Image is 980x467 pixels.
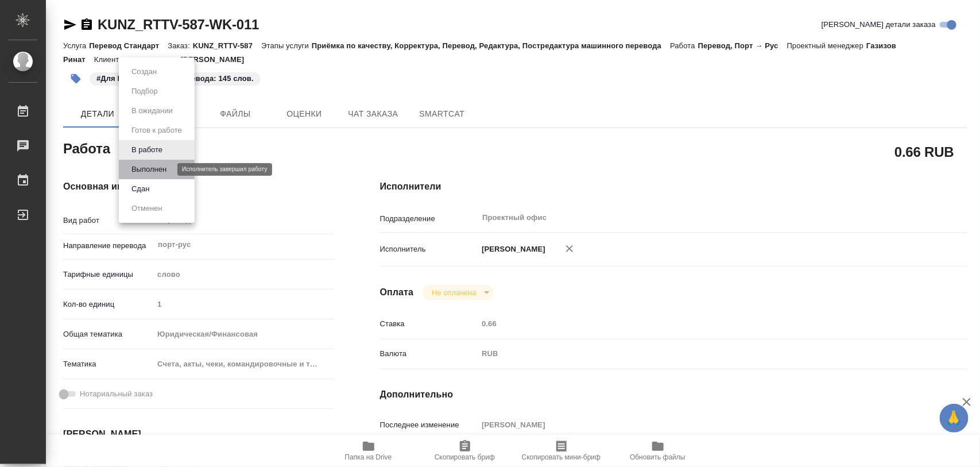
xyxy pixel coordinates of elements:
[128,124,185,137] button: Готов к работе
[128,85,161,98] button: Подбор
[128,65,160,78] button: Создан
[128,202,166,215] button: Отменен
[128,163,170,176] button: Выполнен
[128,105,176,117] button: В ожидании
[128,144,166,156] button: В работе
[128,183,153,195] button: Сдан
